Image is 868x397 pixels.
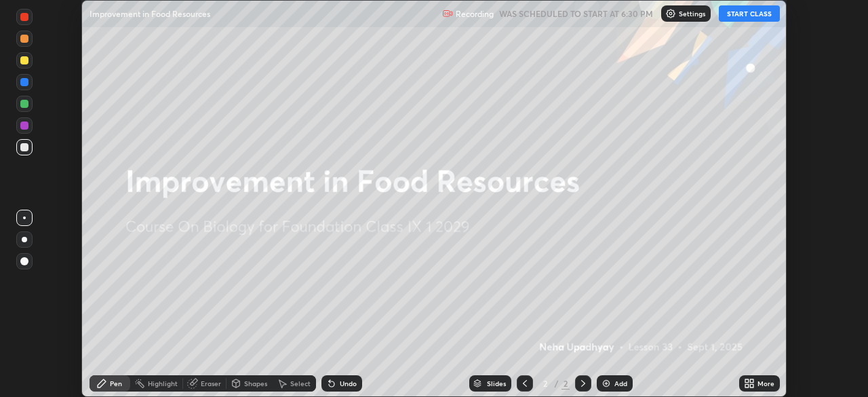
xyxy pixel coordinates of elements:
img: class-settings-icons [665,8,676,19]
button: START CLASS [719,5,780,22]
div: Eraser [201,380,221,387]
div: Select [290,380,311,387]
div: Add [614,380,627,387]
div: Shapes [244,380,267,387]
img: add-slide-button [601,378,612,389]
p: Settings [679,10,705,17]
p: Improvement in Food Resources [90,8,210,19]
div: Slides [487,380,506,387]
h5: WAS SCHEDULED TO START AT 6:30 PM [499,7,653,20]
div: 2 [538,379,552,387]
div: Undo [340,380,357,387]
p: Recording [456,9,494,19]
div: Highlight [148,380,178,387]
div: / [555,379,559,387]
div: 2 [561,377,570,390]
div: Pen [110,380,122,387]
div: More [757,380,774,387]
img: recording.375f2c34.svg [442,8,453,19]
